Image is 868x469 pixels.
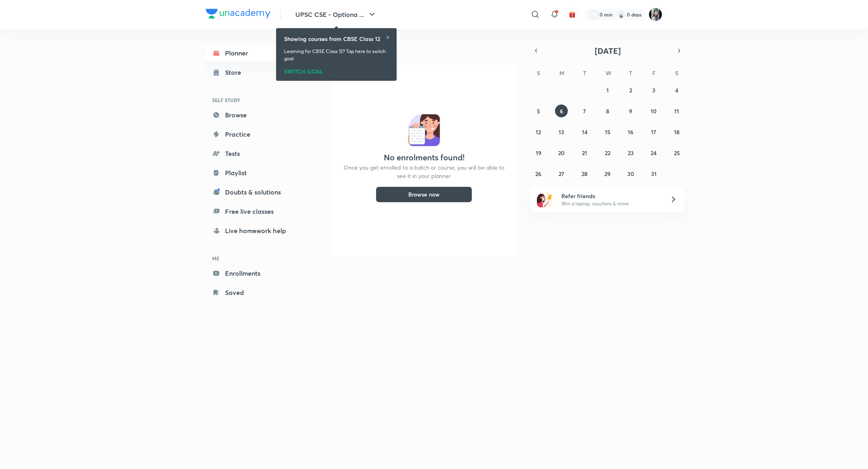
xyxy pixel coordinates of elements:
div: Store [225,68,246,77]
abbr: October 24, 2025 [651,149,657,157]
abbr: October 7, 2025 [583,107,586,115]
button: October 2, 2025 [624,84,637,96]
a: Saved [206,285,299,301]
abbr: October 8, 2025 [606,107,609,115]
button: October 7, 2025 [578,104,591,117]
button: October 14, 2025 [578,125,591,138]
p: Once you get enrolled to a batch or course, you will be able to see it in your planner [342,163,506,180]
img: Ragini Vishwakarma [649,8,662,21]
abbr: October 2, 2025 [629,86,632,94]
abbr: October 26, 2025 [535,170,541,178]
button: October 20, 2025 [555,146,568,159]
abbr: Saturday [675,69,678,77]
button: October 5, 2025 [532,104,545,117]
button: October 10, 2025 [647,104,660,117]
a: Enrollments [206,265,299,281]
abbr: Wednesday [606,69,611,77]
button: Browse now [376,186,472,203]
button: October 27, 2025 [555,167,568,180]
abbr: October 10, 2025 [651,107,657,115]
div: SWITCH GOAL [284,66,389,74]
button: avatar [566,8,579,21]
button: October 15, 2025 [601,125,614,138]
button: October 21, 2025 [578,146,591,159]
abbr: October 1, 2025 [606,86,609,94]
a: Browse [206,107,299,123]
abbr: October 11, 2025 [674,107,679,115]
abbr: October 30, 2025 [627,170,634,178]
a: Company Logo [206,9,270,20]
img: No events [408,114,440,146]
img: streak [617,10,625,18]
abbr: October 3, 2025 [652,86,655,94]
button: October 23, 2025 [624,146,637,159]
abbr: Tuesday [583,69,586,77]
button: October 26, 2025 [532,167,545,180]
a: Planner [206,45,299,61]
abbr: October 16, 2025 [628,128,633,136]
span: [DATE] [595,45,621,56]
button: October 19, 2025 [532,146,545,159]
abbr: October 4, 2025 [675,86,678,94]
a: Doubts & solutions [206,184,299,200]
abbr: Monday [559,69,564,77]
button: October 3, 2025 [647,84,660,96]
abbr: October 9, 2025 [629,107,632,115]
button: October 8, 2025 [601,104,614,117]
h4: No enrolments found! [384,153,465,162]
abbr: Friday [652,69,655,77]
abbr: October 19, 2025 [536,149,541,157]
abbr: October 5, 2025 [537,107,540,115]
p: Learning for CBSE Class 12? Tap here to switch goal [284,48,389,62]
p: Win a laptop, vouchers & more [561,200,660,207]
abbr: October 29, 2025 [604,170,610,178]
abbr: October 18, 2025 [674,128,680,136]
abbr: October 23, 2025 [628,149,634,157]
abbr: October 12, 2025 [536,128,541,136]
button: October 24, 2025 [647,146,660,159]
button: October 17, 2025 [647,125,660,138]
a: Practice [206,126,299,142]
img: avatar [569,11,576,18]
abbr: October 28, 2025 [581,170,588,178]
h4: [DATE] [333,45,522,55]
button: October 13, 2025 [555,125,568,138]
a: Live homework help [206,223,299,239]
abbr: Sunday [537,69,540,77]
button: October 4, 2025 [670,84,683,96]
abbr: October 31, 2025 [651,170,657,178]
abbr: October 6, 2025 [560,107,563,115]
abbr: October 14, 2025 [582,128,588,136]
abbr: October 17, 2025 [651,128,656,136]
abbr: October 22, 2025 [605,149,610,157]
button: October 25, 2025 [670,146,683,159]
abbr: October 20, 2025 [558,149,565,157]
button: October 9, 2025 [624,104,637,117]
button: [DATE] [542,45,674,56]
img: referral [537,191,553,207]
abbr: October 15, 2025 [605,128,610,136]
button: October 11, 2025 [670,104,683,117]
abbr: October 21, 2025 [582,149,587,157]
abbr: October 13, 2025 [559,128,564,136]
button: UPSC CSE - Optiona ... [291,6,382,23]
a: Playlist [206,165,299,181]
abbr: October 27, 2025 [559,170,564,178]
button: October 16, 2025 [624,125,637,138]
img: Company Logo [206,9,270,18]
button: October 31, 2025 [647,167,660,180]
button: October 29, 2025 [601,167,614,180]
button: October 30, 2025 [624,167,637,180]
abbr: Thursday [629,69,632,77]
button: October 12, 2025 [532,125,545,138]
a: Store [206,64,299,80]
button: October 1, 2025 [601,84,614,96]
a: Free live classes [206,203,299,219]
h6: SELF STUDY [206,93,299,107]
button: October 28, 2025 [578,167,591,180]
h6: ME [206,252,299,265]
a: Tests [206,145,299,162]
h6: Refer friends [561,192,660,200]
h6: Showing courses from CBSE Class 12 [284,35,380,43]
button: October 6, 2025 [555,104,568,117]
